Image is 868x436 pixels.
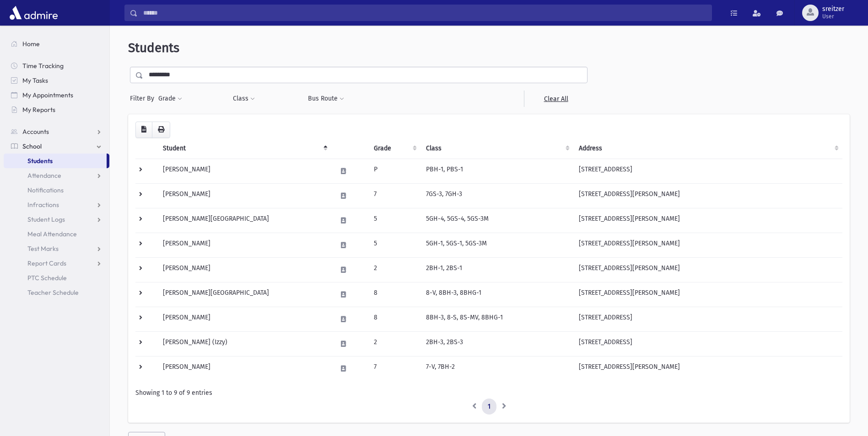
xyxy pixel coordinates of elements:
[22,62,64,70] span: Time Tracking
[4,154,107,168] a: Students
[573,356,842,381] td: [STREET_ADDRESS][PERSON_NAME]
[27,274,67,282] span: PTC Schedule
[573,233,842,257] td: [STREET_ADDRESS][PERSON_NAME]
[27,230,77,238] span: Meal Attendance
[130,94,158,103] span: Filter By
[4,168,109,183] a: Attendance
[157,356,331,381] td: [PERSON_NAME]
[4,256,109,271] a: Report Cards
[4,58,109,73] a: Time Tracking
[573,307,842,331] td: [STREET_ADDRESS]
[138,5,712,21] input: Search
[482,399,496,415] a: 1
[573,282,842,307] td: [STREET_ADDRESS][PERSON_NAME]
[22,106,55,114] span: My Reports
[4,241,109,256] a: Test Marks
[573,138,842,159] th: Address: activate to sort column ascending
[27,259,66,267] span: Report Cards
[4,73,109,88] a: My Tasks
[368,282,421,307] td: 8
[421,307,573,331] td: 8BH-3, 8-S, 8S-MV, 8BHG-1
[368,208,421,233] td: 5
[22,142,42,150] span: School
[421,183,573,208] td: 7GS-3, 7GH-3
[4,37,109,51] a: Home
[27,201,59,209] span: Infractions
[27,186,64,194] span: Notifications
[158,90,183,107] button: Grade
[421,233,573,257] td: 5GH-1, 5GS-1, 5GS-3M
[22,128,49,136] span: Accounts
[421,282,573,307] td: 8-V, 8BH-3, 8BHG-1
[152,122,170,138] button: Print
[368,138,421,159] th: Grade: activate to sort column ascending
[4,102,109,117] a: My Reports
[22,40,40,48] span: Home
[421,208,573,233] td: 5GH-4, 5GS-4, 5GS-3M
[368,307,421,331] td: 8
[157,159,331,183] td: [PERSON_NAME]
[27,171,61,180] span: Attendance
[157,183,331,208] td: [PERSON_NAME]
[4,139,109,154] a: School
[573,257,842,282] td: [STREET_ADDRESS][PERSON_NAME]
[421,257,573,282] td: 2BH-1, 2BS-1
[4,197,109,212] a: Infractions
[4,285,109,300] a: Teacher Schedule
[4,183,109,197] a: Notifications
[524,90,588,107] a: Clear All
[4,271,109,285] a: PTC Schedule
[368,257,421,282] td: 2
[157,233,331,257] td: [PERSON_NAME]
[27,157,53,165] span: Students
[573,208,842,233] td: [STREET_ADDRESS][PERSON_NAME]
[157,138,331,159] th: Student: activate to sort column descending
[157,307,331,331] td: [PERSON_NAME]
[4,212,109,227] a: Student Logs
[368,159,421,183] td: P
[22,76,48,85] span: My Tasks
[573,159,842,183] td: [STREET_ADDRESS]
[421,331,573,356] td: 2BH-3, 2BS-3
[27,288,79,297] span: Teacher Schedule
[4,227,109,241] a: Meal Attendance
[135,388,842,398] div: Showing 1 to 9 of 9 entries
[157,282,331,307] td: [PERSON_NAME][GEOGRAPHIC_DATA]
[232,90,255,107] button: Class
[368,356,421,381] td: 7
[22,91,73,99] span: My Appointments
[573,183,842,208] td: [STREET_ADDRESS][PERSON_NAME]
[157,257,331,282] td: [PERSON_NAME]
[157,208,331,233] td: [PERSON_NAME][GEOGRAPHIC_DATA]
[822,5,844,13] span: sreitzer
[421,356,573,381] td: 7-V, 7BH-2
[368,233,421,257] td: 5
[822,13,844,20] span: User
[368,331,421,356] td: 2
[307,90,345,107] button: Bus Route
[4,88,109,102] a: My Appointments
[27,215,65,223] span: Student Logs
[135,122,152,138] button: CSV
[128,40,179,55] span: Students
[157,331,331,356] td: [PERSON_NAME] (Izzy)
[573,331,842,356] td: [STREET_ADDRESS]
[421,159,573,183] td: PBH-1, PBS-1
[27,245,59,253] span: Test Marks
[421,138,573,159] th: Class: activate to sort column ascending
[7,4,60,22] img: AdmirePro
[368,183,421,208] td: 7
[4,124,109,139] a: Accounts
